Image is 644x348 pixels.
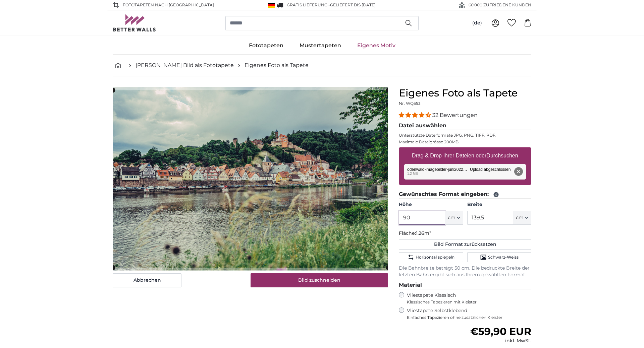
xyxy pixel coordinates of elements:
span: Nr. WQ553 [399,101,421,106]
span: cm [516,214,524,221]
legend: Material [399,281,531,289]
button: Horizontal spiegeln [399,252,463,262]
a: Eigenes Motiv [349,37,404,54]
p: Die Bahnbreite beträgt 50 cm. Die bedruckte Breite der letzten Bahn ergibt sich aus Ihrem gewählt... [399,265,531,278]
button: Schwarz-Weiss [467,252,531,262]
h1: Eigenes Foto als Tapete [399,87,531,99]
span: €59,90 EUR [470,325,531,338]
p: Unterstützte Dateiformate JPG, PNG, TIFF, PDF. [399,133,531,138]
span: 32 Bewertungen [432,112,478,118]
label: Vliestapete Selbstklebend [407,307,531,320]
span: Horizontal spiegeln [416,255,454,260]
a: Eigenes Foto als Tapete [245,61,309,69]
label: Drag & Drop Ihrer Dateien oder [409,149,521,162]
button: cm [445,211,463,225]
button: Bild zuschneiden [251,273,388,287]
button: Abbrechen [113,273,181,287]
img: Deutschland [268,3,275,8]
legend: Gewünschtes Format eingeben: [399,190,531,199]
u: Durchsuchen [487,153,518,158]
legend: Datei auswählen [399,122,531,130]
button: Bild Format zurücksetzen [399,239,531,250]
p: Maximale Dateigrösse 200MB. [399,139,531,145]
a: Mustertapeten [291,37,349,54]
div: inkl. MwSt. [470,338,531,344]
span: Schwarz-Weiss [488,255,519,260]
nav: breadcrumbs [113,55,531,76]
label: Höhe [399,201,463,208]
a: Fototapeten [241,37,291,54]
span: 4.31 stars [399,112,432,118]
p: Fläche: [399,230,531,237]
span: Geliefert bis [DATE] [330,2,376,7]
button: cm [513,211,531,225]
label: Breite [467,201,531,208]
span: Fototapeten nach [GEOGRAPHIC_DATA] [123,2,214,8]
span: 60'000 ZUFRIEDENE KUNDEN [469,2,531,8]
a: [PERSON_NAME] Bild als Fototapete [136,61,234,69]
span: 1.26m² [416,230,431,236]
span: - [328,2,376,7]
span: GRATIS Lieferung! [287,2,328,7]
img: Betterwalls [113,14,156,31]
span: cm [448,214,455,221]
span: Klassisches Tapezieren mit Kleister [407,299,526,305]
button: (de) [467,17,487,29]
label: Vliestapete Klassisch [407,292,526,305]
span: Einfaches Tapezieren ohne zusätzlichen Kleister [407,315,531,320]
